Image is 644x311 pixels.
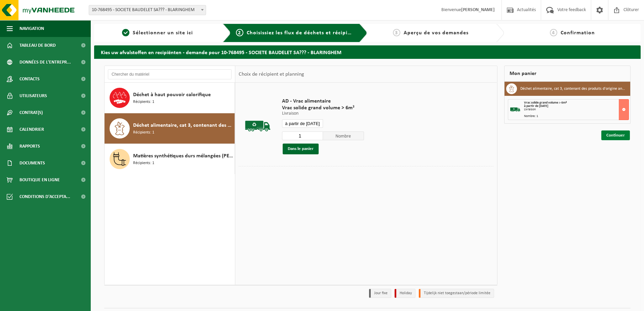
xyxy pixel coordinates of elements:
span: 1 [122,29,129,36]
span: Contacts [19,71,40,87]
span: Données de l'entrepr... [19,54,71,71]
input: Chercher du matériel [108,69,232,79]
span: Déchet à haut pouvoir calorifique [133,91,211,99]
span: Sélectionner un site ici [133,30,193,36]
button: Dans le panier [283,144,319,154]
span: Calendrier [19,121,44,138]
a: 1Sélectionner un site ici [97,29,217,37]
div: Choix de récipient et planning [235,66,308,83]
span: Utilisateurs [19,87,47,104]
h3: Déchet alimentaire, cat 3, contenant des produits d'origine animale, emballage synthétique [520,83,626,94]
li: Jour fixe [369,289,391,298]
span: Rapports [19,138,40,155]
strong: à partir de [DATE] [524,104,548,108]
span: Récipients: 1 [133,160,154,166]
div: Nombre: 1 [524,115,629,118]
span: Boutique en ligne [19,171,60,188]
span: AD - Vrac alimentaire [282,98,364,105]
span: Navigation [19,20,44,37]
span: 10-768495 - SOCIETE BAUDELET SA??? - BLARINGHEM [89,5,206,15]
span: Récipients: 1 [133,99,154,105]
div: Mon panier [504,66,631,82]
input: Sélectionnez date [282,119,323,128]
h2: Kies uw afvalstoffen en recipiënten - demande pour 10-768495 - SOCIETE BAUDELET SA??? - BLARINGHEM [94,45,641,59]
span: Confirmation [561,30,595,36]
span: 10-768495 - SOCIETE BAUDELET SA??? - BLARINGHEM [89,5,206,15]
li: Holiday [395,289,415,298]
span: Vrac solide grand volume > 6m³ [282,105,364,111]
button: Déchet alimentaire, cat 3, contenant des produits d'origine animale, emballage synthétique Récipi... [105,113,235,144]
span: 2 [236,29,243,36]
span: Choisissiez les flux de déchets et récipients [247,30,359,36]
div: Livraison [524,108,629,111]
button: Déchet à haut pouvoir calorifique Récipients: 1 [105,83,235,113]
p: Livraison [282,111,364,116]
li: Tijdelijk niet toegestaan/période limitée [419,289,494,298]
span: Tableau de bord [19,37,56,54]
span: Aperçu de vos demandes [404,30,469,36]
span: Vrac solide grand volume > 6m³ [524,101,567,105]
span: 4 [550,29,557,36]
span: Déchet alimentaire, cat 3, contenant des produits d'origine animale, emballage synthétique [133,121,233,129]
span: Récipients: 1 [133,129,154,136]
span: Matières synthétiques durs mélangées (PE et PP), recyclables (industriel) [133,152,233,160]
span: Conditions d'accepta... [19,188,70,205]
span: 3 [393,29,400,36]
a: Continuer [601,130,630,140]
span: Contrat(s) [19,104,43,121]
button: Matières synthétiques durs mélangées (PE et PP), recyclables (industriel) Récipients: 1 [105,144,235,174]
span: Nombre [323,131,364,140]
span: Documents [19,155,45,171]
strong: [PERSON_NAME] [461,7,495,12]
